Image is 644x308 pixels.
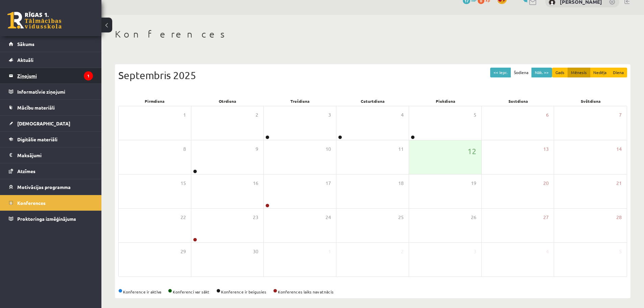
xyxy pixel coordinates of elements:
[543,180,549,187] span: 20
[17,184,71,190] span: Motivācijas programma
[610,68,627,77] button: Diena
[326,214,331,221] span: 24
[191,96,264,106] div: Otrdiena
[9,179,93,195] a: Motivācijas programma
[253,214,258,221] span: 23
[468,145,476,157] span: 12
[9,68,93,84] a: Ziņojumi1
[9,116,93,131] a: [DEMOGRAPHIC_DATA]
[84,71,93,80] i: 1
[616,214,622,221] span: 28
[17,200,46,206] span: Konferences
[326,145,331,153] span: 10
[7,12,62,29] a: Rīgas 1. Tālmācības vidusskola
[9,36,93,52] a: Sākums
[401,111,404,119] span: 4
[17,147,93,163] legend: Maksājumi
[17,120,70,126] span: [DEMOGRAPHIC_DATA]
[510,68,532,77] button: Šodiena
[9,147,93,163] a: Maksājumi
[398,180,404,187] span: 18
[181,180,186,187] span: 15
[17,216,76,222] span: Proktoringa izmēģinājums
[552,68,568,77] button: Gads
[619,111,622,119] span: 7
[531,68,552,77] button: Nāk. >>
[336,96,409,106] div: Ceturtdiena
[471,214,476,221] span: 26
[568,68,590,77] button: Mēnesis
[546,111,549,119] span: 6
[590,68,610,77] button: Nedēļa
[181,214,186,221] span: 22
[616,145,622,153] span: 14
[183,111,186,119] span: 1
[398,145,404,153] span: 11
[17,104,55,111] span: Mācību materiāli
[328,111,331,119] span: 3
[9,84,93,99] a: Informatīvie ziņojumi
[401,248,404,255] span: 2
[9,100,93,115] a: Mācību materiāli
[543,145,549,153] span: 13
[253,180,258,187] span: 16
[9,163,93,179] a: Atzīmes
[17,57,33,63] span: Aktuāli
[616,180,622,187] span: 21
[490,68,511,77] button: << Iepr.
[118,289,627,295] div: Konference ir aktīva Konferenci var sākt Konference ir beigusies Konferences laiks nav atnācis
[17,84,93,99] legend: Informatīvie ziņojumi
[118,68,627,83] div: Septembris 2025
[17,136,57,142] span: Digitālie materiāli
[9,52,93,68] a: Aktuāli
[546,248,549,255] span: 4
[398,214,404,221] span: 25
[118,96,191,106] div: Pirmdiena
[9,211,93,227] a: Proktoringa izmēģinājums
[409,96,482,106] div: Piekdiena
[554,96,627,106] div: Svētdiena
[181,248,186,255] span: 29
[474,111,476,119] span: 5
[17,68,93,84] legend: Ziņojumi
[471,180,476,187] span: 19
[328,248,331,255] span: 1
[256,145,258,153] span: 9
[17,41,34,47] span: Sākums
[9,195,93,211] a: Konferences
[9,132,93,147] a: Digitālie materiāli
[17,168,35,174] span: Atzīmes
[326,180,331,187] span: 17
[253,248,258,255] span: 30
[264,96,336,106] div: Trešdiena
[474,248,476,255] span: 3
[482,96,554,106] div: Sestdiena
[183,145,186,153] span: 8
[543,214,549,221] span: 27
[256,111,258,119] span: 2
[115,28,630,40] h1: Konferences
[619,248,622,255] span: 5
